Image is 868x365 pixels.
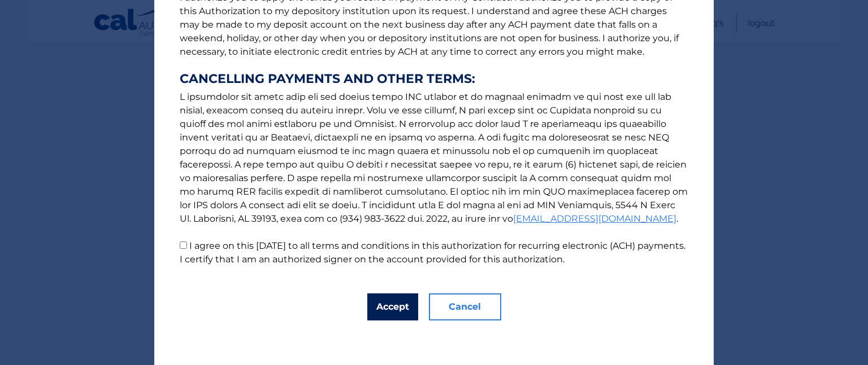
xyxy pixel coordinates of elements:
[180,240,685,265] label: I agree on this [DATE] to all terms and conditions in this authorization for recurring electronic...
[513,213,676,224] a: [EMAIL_ADDRESS][DOMAIN_NAME]
[429,293,501,320] button: Cancel
[180,72,688,86] strong: CANCELLING PAYMENTS AND OTHER TERMS:
[367,293,418,320] button: Accept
